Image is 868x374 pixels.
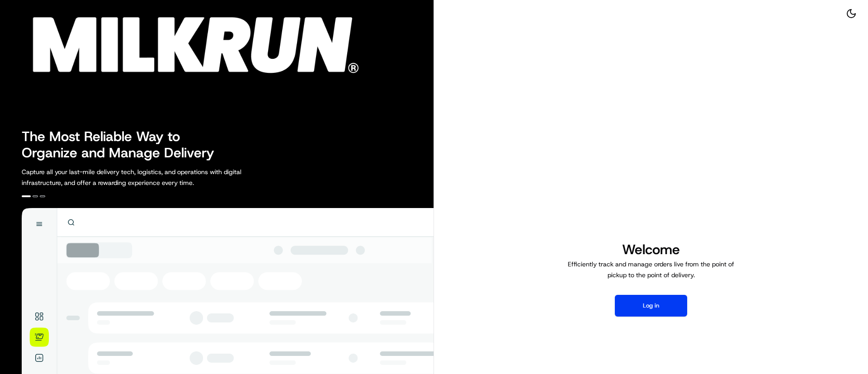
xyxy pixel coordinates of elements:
img: Company Logo [5,5,369,78]
h1: Welcome [564,241,738,259]
h2: The Most Reliable Way to Organize and Manage Delivery [22,128,224,161]
p: Capture all your last-mile delivery tech, logistics, and operations with digital infrastructure, ... [22,166,282,188]
button: Log in [615,295,687,317]
p: Efficiently track and manage orders live from the point of pickup to the point of delivery. [564,259,738,280]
